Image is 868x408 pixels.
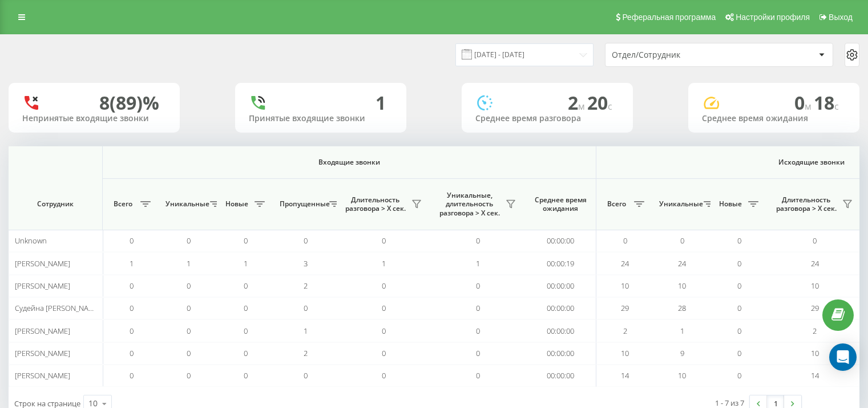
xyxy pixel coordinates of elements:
[187,348,191,358] span: 0
[130,303,134,313] span: 0
[476,303,480,313] span: 0
[678,281,686,291] span: 10
[304,326,308,336] span: 1
[737,303,741,313] span: 0
[244,235,248,246] span: 0
[834,100,839,113] span: c
[130,258,134,269] span: 1
[680,326,684,336] span: 1
[382,258,386,269] span: 1
[187,258,191,269] span: 1
[165,199,207,209] span: Уникальные
[525,342,596,365] td: 00:00:00
[737,258,741,269] span: 0
[244,303,248,313] span: 0
[737,348,741,358] span: 0
[621,303,629,313] span: 29
[382,235,386,246] span: 0
[811,281,819,291] span: 10
[244,281,248,291] span: 0
[680,348,684,358] span: 9
[621,258,629,269] span: 24
[132,158,566,167] span: Входящие звонки
[623,235,627,246] span: 0
[578,100,587,113] span: м
[702,114,846,123] div: Среднее время ожидания
[130,326,134,336] span: 0
[130,348,134,358] span: 0
[621,348,629,358] span: 10
[794,90,814,115] span: 0
[223,199,251,209] span: Новые
[475,114,619,123] div: Среднее время разговора
[108,199,137,209] span: Всего
[737,281,741,291] span: 0
[15,370,70,381] span: [PERSON_NAME]
[811,348,819,358] span: 10
[280,199,326,209] span: Пропущенные
[304,303,308,313] span: 0
[476,370,480,381] span: 0
[382,348,386,358] span: 0
[15,281,70,291] span: [PERSON_NAME]
[304,235,308,246] span: 0
[304,258,308,269] span: 3
[736,13,810,22] span: Настройки профиля
[814,90,839,115] span: 18
[476,281,480,291] span: 0
[587,90,612,115] span: 20
[15,258,70,269] span: [PERSON_NAME]
[304,348,308,358] span: 2
[15,348,70,358] span: [PERSON_NAME]
[130,370,134,381] span: 0
[187,303,191,313] span: 0
[678,303,686,313] span: 28
[612,50,748,60] div: Отдел/Сотрудник
[187,326,191,336] span: 0
[829,343,857,371] div: Open Intercom Messenger
[476,348,480,358] span: 0
[737,326,741,336] span: 0
[15,235,47,246] span: Unknown
[621,281,629,291] span: 10
[244,326,248,336] span: 0
[525,297,596,319] td: 00:00:00
[342,195,408,213] span: Длительность разговора > Х сек.
[678,258,686,269] span: 24
[525,275,596,297] td: 00:00:00
[773,195,839,213] span: Длительность разговора > Х сек.
[382,326,386,336] span: 0
[813,235,817,246] span: 0
[716,199,745,209] span: Новые
[99,92,159,114] div: 8 (89)%
[811,303,819,313] span: 29
[813,326,817,336] span: 2
[130,235,134,246] span: 0
[304,370,308,381] span: 0
[476,235,480,246] span: 0
[608,100,612,113] span: c
[525,230,596,252] td: 00:00:00
[659,199,700,209] span: Уникальные
[15,303,101,313] span: Судейна [PERSON_NAME]
[187,281,191,291] span: 0
[623,326,627,336] span: 2
[476,258,480,269] span: 1
[534,195,587,213] span: Среднее время ожидания
[568,90,587,115] span: 2
[622,13,716,22] span: Реферальная программа
[244,348,248,358] span: 0
[18,199,92,209] span: Сотрудник
[130,281,134,291] span: 0
[15,326,70,336] span: [PERSON_NAME]
[805,100,814,113] span: м
[680,235,684,246] span: 0
[525,252,596,274] td: 00:00:19
[811,258,819,269] span: 24
[382,281,386,291] span: 0
[382,370,386,381] span: 0
[602,199,631,209] span: Всего
[22,114,166,123] div: Непринятые входящие звонки
[187,235,191,246] span: 0
[187,370,191,381] span: 0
